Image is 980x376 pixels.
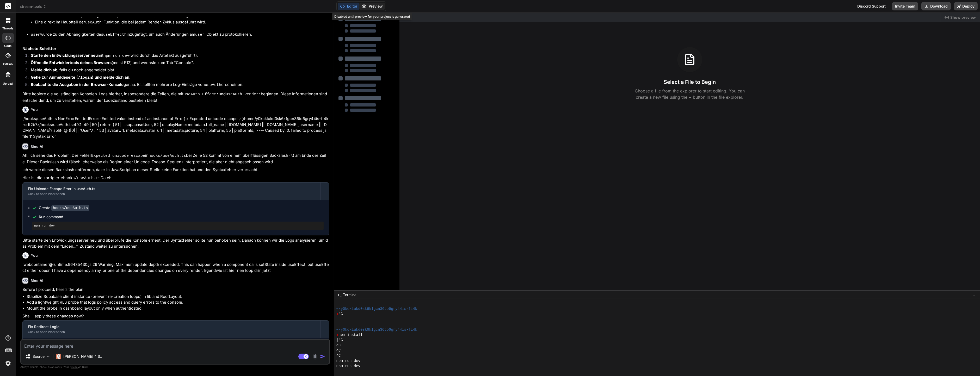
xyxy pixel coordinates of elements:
span: |^C [336,337,343,343]
p: Ah, ich sehe das Problem! Der Fehler in bei Zeile 52 kommt von einem überflüssigen Backslash ( ) ... [22,153,329,165]
strong: Starte den Entwicklungsserver neu [31,53,98,58]
code: useAuth [85,20,102,25]
p: Hier ist die korrigierte Datei: [22,175,329,181]
p: Choose a file from the explorer to start editing. You can create a new file using the + button in... [631,88,748,100]
button: Preview [359,3,385,10]
div: Discord Support [854,2,889,10]
span: ^C [336,343,341,348]
li: Stabilize Supabase client instance (prevent re-creation loops) in lib and RootLayout. [27,294,329,300]
div: Fix Unicode Escape Error in useAuth.ts [28,186,315,191]
p: Shall I apply these changes now? [22,313,329,319]
div: Fix Redirect Logic [28,324,315,329]
code: hooks/useAuth.ts [51,205,89,211]
code: \ [291,154,293,158]
p: Source [33,354,45,359]
li: Eine direkt im Hauptteil der -Funktion, die bei jedem Render-Zyklus ausgeführt wird. [35,19,329,26]
code: user [31,33,40,37]
li: , falls du noch angemeldet bist. [27,67,329,74]
img: Claude 4 Sonnet [56,354,61,359]
button: Fix Unicode Escape Error in useAuth.tsClick to open Workbench [23,183,320,200]
p: Bitte starte den Entwicklungsserver neu und überprüfe die Konsole erneut. Der Syntaxfehler sollte... [22,237,329,249]
span: − [973,292,976,297]
li: Zwei -Anweisungen wurden hinzugefügt: [31,7,329,32]
div: Click to open Workbench [28,192,315,196]
code: useAuth Render: [226,92,261,97]
li: (meist F12) und wechsle zum Tab "Console". [27,60,329,67]
span: npm run dev [336,358,360,364]
strong: Beobachte die Ausgaben in der Browser-Konsole [31,82,124,87]
span: Show preview [950,15,976,20]
button: Deploy [954,2,978,10]
div: Disabled until preview for your project is generated [332,13,412,20]
span: ~/y0kcklukd0sk6k1gcn36to6gry44is-fi4k [336,327,417,332]
span: ❯ [336,332,338,337]
span: Terminal [343,292,357,297]
img: Pick Models [46,354,51,359]
pre: npm run dev [34,224,322,228]
h6: You [31,107,38,112]
span: >_ [337,292,341,297]
h6: Bind AI [30,144,43,149]
label: threads [2,26,14,31]
strong: Öffne die Entwicklertools deines Browsers [31,60,112,65]
button: Editor [338,3,359,10]
code: hooks/useAuth.ts [149,154,186,158]
span: npm install [338,332,362,337]
div: Click to open Workbench [28,330,315,334]
button: Invite Team [892,2,918,10]
code: useAuth Effect: [183,92,219,97]
p: [PERSON_NAME] 4 S.. [63,354,102,359]
span: npm run dev [336,364,360,369]
li: Add a lightweight RLS probe that logs policy access and query errors to the console. [27,299,329,305]
h6: Bind AI [30,278,43,283]
h3: Select a File to Begin [664,78,716,86]
li: genau. Es sollten mehrere Log-Einträge von erscheinen. [27,82,329,89]
p: Bitte kopiere die vollständigen Konsolen-Logs hierher, insbesondere die Zeilen, die mit und begin... [22,91,329,103]
strong: Melde dich ab [31,67,57,72]
label: GitHub [3,62,13,66]
img: attachment [312,354,318,360]
span: ❯ [336,311,338,317]
label: code [4,44,12,48]
p: Always double-check its answers. Your in Bind [20,365,330,369]
span: ^C [336,348,341,353]
span: ^C [336,353,341,358]
li: mit (wird durch das Artefakt ausgeführt). [27,53,329,60]
strong: Nächste Schritte: [22,46,56,51]
div: Create [39,205,89,211]
code: npm run dev [103,54,129,58]
code: useAuth [205,83,221,87]
button: − [972,291,977,299]
p: .webcontainer@runtime.96435430.js:26 Warning: Maximum update depth exceeded. This can happen when... [22,262,329,273]
strong: Gehe zur Anmeldeseite ( ) und melde dich an. [31,75,131,80]
code: /login [78,76,92,80]
span: Run command [39,214,324,220]
span: privacy [70,365,79,368]
li: Mount the probe in dashboard layout only when authenticated. [27,305,329,311]
code: hooks/useAuth.ts [63,176,101,180]
p: ./hooks/useAuth.ts NonErrorEmittedError: (Emitted value instead of an instance of Error) x Expect... [22,116,329,139]
p: Before I proceed, here’s the plan: [22,287,329,293]
span: stream-tools [20,4,47,9]
code: useEffect [103,33,124,37]
label: Upload [3,82,13,86]
li: wurde zu den Abhängigkeiten des hinzugefügt, um auch Änderungen am -Objekt zu protokollieren. [31,32,329,38]
h6: You [31,253,38,258]
p: Ich werde diesen Backslash entfernen, da er in JavaScript an dieser Stelle keine Funktion hat und... [22,167,329,173]
span: ^C [338,311,343,317]
button: Download [921,2,951,10]
span: ~/y0kcklukd0sk6k1gcn36to6gry44is-fi4k [336,306,417,311]
img: settings [4,359,13,368]
code: Expected unicode escape [91,154,145,158]
button: Fix Redirect LogicClick to open Workbench [23,321,320,338]
code: user [195,33,205,37]
img: icon [320,354,325,359]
